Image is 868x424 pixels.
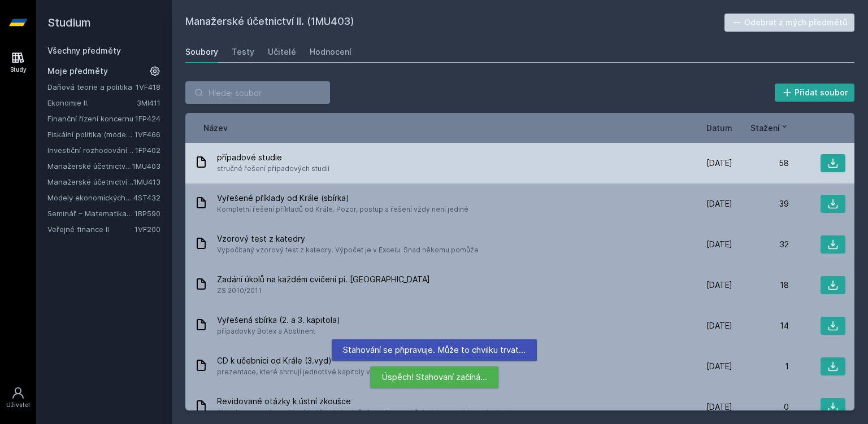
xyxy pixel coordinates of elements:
span: stručné řešení případových studií [217,163,329,174]
span: Vyřešené příklady od Krále (sbírka) [217,193,468,204]
span: [DATE] [706,361,732,372]
span: CD k učebnici od Krále (3.vyd) [217,355,400,366]
a: Veřejné finance II [47,224,134,235]
span: Vypočítaný vzorový test z katedry. Výpočet je v Excelu. Snad někomu pomůže [217,244,479,256]
a: 1MU413 [133,177,160,186]
div: 39 [732,198,789,209]
a: Fiskální politika (moderní trendy a případové studie) (anglicky) [47,129,134,140]
div: Study [10,65,27,74]
div: 58 [732,158,789,169]
span: Moje předměty [47,65,108,77]
div: Učitelé [268,46,296,58]
span: Vyřešená sbírka (2. a 3. kapitola) [217,314,340,326]
a: 1BP590 [134,209,160,218]
span: případovky Botex a Abstinent [217,326,340,337]
span: [DATE] [706,158,732,169]
div: Hodnocení [310,46,351,58]
a: Všechny předměty [47,46,121,55]
span: [DATE] [706,320,732,331]
span: [DATE] [706,239,732,250]
a: Modely ekonomických a finančních časových řad [47,192,133,203]
span: ZS 2010/2011 [217,285,430,296]
a: Study [2,45,34,80]
h2: Manažerské účetnictví II. (1MU403) [185,14,724,32]
span: prezentace, které shrnují jednotlivé kapitoly v učebnici [217,366,400,378]
div: Úspěch! Stahovaní začíná… [370,366,498,388]
span: Stažení [750,122,780,134]
a: Manažerské účetnictví II. [47,160,132,172]
a: 1VF418 [136,82,160,91]
input: Hledej soubor [185,81,330,104]
a: Manažerské účetnictví pro vedlejší specializaci [47,176,133,187]
span: [DATE] [706,401,732,413]
div: 32 [732,239,789,250]
div: 18 [732,279,789,291]
span: [DATE] [706,279,732,291]
button: Odebrat z mých předmětů [724,14,855,32]
div: Testy [232,46,254,58]
a: Finanční řízení koncernu [47,113,135,124]
div: Soubory [185,46,218,58]
button: Přidat soubor [775,84,855,102]
a: 1FP424 [135,114,160,123]
a: 3MI411 [137,98,160,107]
div: 14 [732,320,789,331]
button: Název [203,122,228,134]
a: Daňová teorie a politika [47,81,136,93]
a: Ekonomie II. [47,97,137,108]
span: Kompletní řešení příkladů od Krále. Pozor, postup a řešení vždy není jediné [217,204,468,215]
span: [DATE] [706,198,732,209]
a: Seminář – Matematika pro finance [47,208,134,219]
a: Uživatel [2,381,34,415]
a: Investiční rozhodování a dlouhodobé financování [47,145,135,156]
span: Aktualizace souboru, který tu již byl, doplněný o odkazy v učebnici a s revidovanými texty [217,407,515,418]
a: 1FP402 [135,146,160,155]
div: Stahování se připravuje. Může to chvilku trvat… [332,339,537,361]
a: 4ST432 [133,193,160,202]
div: 1 [732,361,789,372]
a: Testy [232,41,254,63]
button: Stažení [750,122,789,134]
a: 1MU403 [132,161,160,171]
a: Soubory [185,41,218,63]
span: Revidované otázky k ústní zkoušce [217,396,515,407]
a: 1VF200 [134,225,160,234]
span: Vzorový test z katedry [217,233,479,244]
span: Zadání úkolů na každém cvičení pí. [GEOGRAPHIC_DATA] [217,274,430,285]
div: Uživatel [6,401,30,409]
a: Učitelé [268,41,296,63]
button: Datum [706,122,732,134]
a: Hodnocení [310,41,351,63]
div: 0 [732,401,789,413]
span: případové studie [217,152,329,163]
a: 1VF466 [134,130,160,139]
